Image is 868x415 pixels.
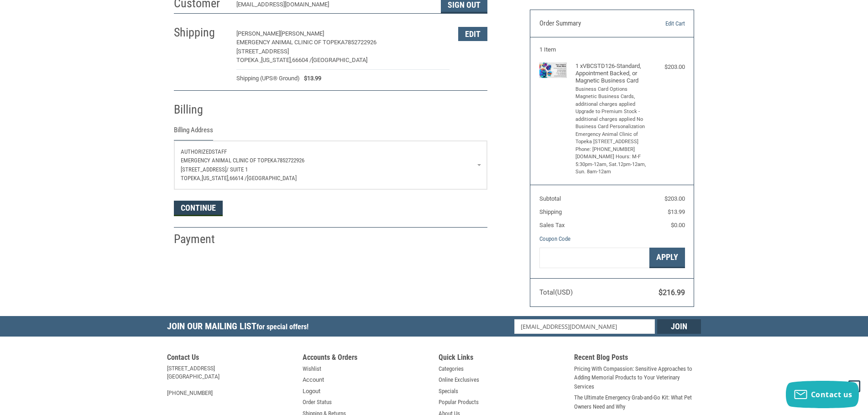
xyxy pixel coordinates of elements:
button: Contact us [786,381,859,408]
span: Topeka, [181,175,202,182]
span: EMERGENCY ANIMAL CLINIC OF TOPEKA [236,39,345,46]
div: $203.00 [648,62,685,72]
span: Staff [212,148,227,155]
button: Edit [458,27,487,41]
span: $0.00 [671,222,685,228]
a: Popular Products [439,398,479,407]
span: $13.99 [668,208,685,215]
h5: Recent Blog Posts [574,353,701,364]
a: Pricing With Compassion: Sensitive Approaches to Adding Memorial Products to Your Veterinary Serv... [574,364,701,391]
address: [STREET_ADDRESS] [GEOGRAPHIC_DATA] [PHONE_NUMBER] [167,364,294,397]
input: Join [657,319,701,334]
h5: Accounts & Orders [303,353,429,364]
span: $13.99 [300,74,322,83]
span: / Suite 1 [226,166,248,173]
button: Apply [649,248,685,268]
input: Email [514,319,655,334]
a: Account [303,375,324,384]
span: 7852722926 [277,157,304,164]
h5: Join Our Mailing List [167,316,313,339]
legend: Billing Address [174,125,213,140]
a: Online Exclusives [439,375,479,384]
h4: 1 x VBCSTD126-Standard, Appointment Backed, or Magnetic Business Card [575,62,646,85]
span: [PERSON_NAME] [236,30,280,37]
li: Upgrade to Premium Stock - additional charges applied No [575,108,646,123]
span: Sales Tax [539,222,565,228]
span: 7852722926 [345,39,376,46]
span: $203.00 [664,195,685,202]
a: Wishlist [303,364,321,373]
span: [GEOGRAPHIC_DATA] [312,57,367,63]
h2: Billing [174,102,227,117]
span: Shipping (UPS® Ground) [236,74,300,83]
h3: 1 Item [539,46,685,53]
a: Edit Cart [638,19,685,28]
span: [STREET_ADDRESS] [181,166,226,173]
span: [PERSON_NAME] [280,30,324,37]
a: Order Status [303,398,332,407]
a: Enter or select a different address [174,141,487,189]
a: Specials [439,387,458,396]
span: [US_STATE], [261,57,292,63]
li: Business Card Options Magnetic Business Cards, additional charges applied [575,86,646,109]
input: Gift Certificate or Coupon Code [539,248,649,268]
h5: Quick Links [439,353,565,364]
span: 66614 / [230,175,247,182]
span: Emergency Animal Clinic of Topeka [181,157,277,164]
a: Coupon Code [539,235,570,242]
span: [US_STATE], [202,175,230,182]
h3: Order Summary [539,19,638,28]
li: Business Card Personalization Emergency Animal Clinic of Topeka [STREET_ADDRESS] Phone: [PHONE_NU... [575,123,646,176]
span: Shipping [539,208,562,215]
button: Continue [174,201,223,216]
h5: Contact Us [167,353,294,364]
span: for special offers! [256,322,309,331]
span: TOPEKA , [236,57,261,63]
h2: Payment [174,232,227,247]
span: Subtotal [539,195,561,202]
span: $216.99 [659,288,685,297]
span: [STREET_ADDRESS] [236,48,289,55]
span: Authorized [181,148,212,155]
span: 66604 / [292,57,312,63]
span: Contact us [811,389,852,399]
span: [GEOGRAPHIC_DATA] [247,175,297,182]
h2: Shipping [174,25,227,40]
span: Total (USD) [539,288,573,296]
a: The Ultimate Emergency Grab-and-Go Kit: What Pet Owners Need and Why [574,393,701,411]
a: Logout [303,387,320,396]
a: Categories [439,364,464,373]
